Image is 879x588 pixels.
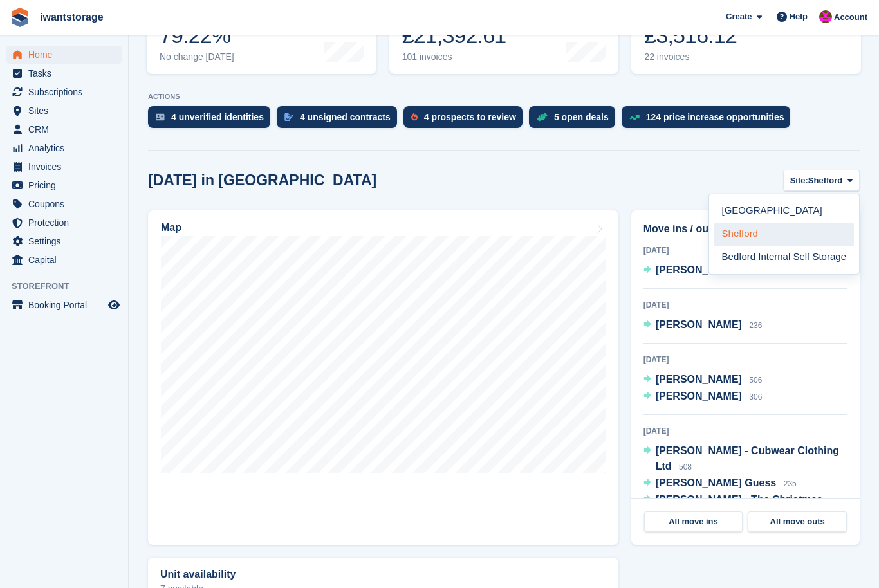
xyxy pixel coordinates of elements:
[6,158,122,176] a: menu
[643,372,763,389] a: [PERSON_NAME] 506
[783,170,860,191] button: Site: Shefford
[148,210,618,545] a: Map
[148,106,277,134] a: 4 unverified identities
[643,299,847,311] div: [DATE]
[622,106,797,134] a: 124 price increase opportunities
[300,112,391,122] div: 4 unsigned contracts
[28,195,106,213] span: Coupons
[749,392,762,401] span: 306
[6,64,122,82] a: menu
[28,120,106,138] span: CRM
[714,246,854,269] a: Bedford Internal Self Storage
[402,23,506,49] div: £21,392.61
[644,511,743,532] a: All move ins
[284,113,293,121] img: contract_signature_icon-13c848040528278c33f63329250d36e43548de30e8caae1d1a13099fd9432cc5.svg
[6,102,122,120] a: menu
[749,376,762,385] span: 506
[656,445,839,472] span: [PERSON_NAME] - Cubwear Clothing Ltd
[6,83,122,101] a: menu
[28,102,106,120] span: Sites
[156,113,165,121] img: verify_identity-adf6edd0f0f0b5bbfe63781bf79b02c33cf7c696d77639b501bdc392416b5a36.svg
[529,106,622,134] a: 5 open deals
[171,112,264,122] div: 4 unverified identities
[808,174,842,187] span: Shefford
[714,223,854,246] a: Shefford
[6,176,122,194] a: menu
[6,139,122,157] a: menu
[28,83,106,101] span: Subscriptions
[643,221,847,237] h2: Move ins / outs
[643,425,847,437] div: [DATE]
[6,296,122,314] a: menu
[714,199,854,223] a: [GEOGRAPHIC_DATA]
[784,479,797,488] span: 235
[28,214,106,232] span: Protection
[643,262,763,279] a: [PERSON_NAME] 309
[148,93,860,101] p: ACTIONS
[749,266,762,275] span: 309
[726,10,752,23] span: Create
[6,120,122,138] a: menu
[28,46,106,64] span: Home
[160,23,234,49] div: 79.22%
[6,46,122,64] a: menu
[35,6,109,28] a: iwantstorage
[643,443,847,475] a: [PERSON_NAME] - Cubwear Clothing Ltd 508
[277,106,403,134] a: 4 unsigned contracts
[656,264,742,275] span: [PERSON_NAME]
[6,214,122,232] a: menu
[643,475,797,492] a: [PERSON_NAME] Guess 235
[748,511,847,532] a: All move outs
[12,280,128,293] span: Storefront
[656,390,742,401] span: [PERSON_NAME]
[28,251,106,269] span: Capital
[646,112,784,122] div: 124 price increase opportunities
[643,244,847,256] div: [DATE]
[790,10,808,23] span: Help
[411,113,418,121] img: prospect-51fa495bee0391a8d652442698ab0144808aea92771e9ea1ae160a38d050c398.svg
[643,354,847,365] div: [DATE]
[161,222,181,234] h2: Map
[656,319,742,330] span: [PERSON_NAME]
[643,492,847,524] a: [PERSON_NAME] - The Christmas Pyjamas Ltd 507
[656,477,777,488] span: [PERSON_NAME] Guess
[656,494,823,520] span: [PERSON_NAME] - The Christmas Pyjamas Ltd
[148,172,376,189] h2: [DATE] in [GEOGRAPHIC_DATA]
[28,158,106,176] span: Invoices
[656,374,742,385] span: [PERSON_NAME]
[629,115,640,120] img: price_increase_opportunities-93ffe204e8149a01c8c9dc8f82e8f89637d9d84a8eef4429ea346261dce0b2c0.svg
[819,10,832,23] img: Jonathan
[424,112,516,122] div: 4 prospects to review
[644,51,737,62] div: 22 invoices
[6,251,122,269] a: menu
[402,51,506,62] div: 101 invoices
[554,112,609,122] div: 5 open deals
[28,139,106,157] span: Analytics
[6,195,122,213] a: menu
[10,8,30,27] img: stora-icon-8386f47178a22dfd0bd8f6a31ec36ba5ce8667c1dd55bd0f319d3a0aa187defe.svg
[28,232,106,250] span: Settings
[28,176,106,194] span: Pricing
[834,11,867,24] span: Account
[28,296,106,314] span: Booking Portal
[790,174,808,187] span: Site:
[643,389,763,405] a: [PERSON_NAME] 306
[160,569,236,580] h2: Unit availability
[749,321,762,330] span: 236
[644,23,737,49] div: £3,516.12
[28,64,106,82] span: Tasks
[106,297,122,313] a: Preview store
[403,106,529,134] a: 4 prospects to review
[643,317,763,334] a: [PERSON_NAME] 236
[537,113,548,122] img: deal-1b604bf984904fb50ccaf53a9ad4b4a5d6e5aea283cecdc64d6e3604feb123c2.svg
[160,51,234,62] div: No change [DATE]
[679,463,692,472] span: 508
[6,232,122,250] a: menu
